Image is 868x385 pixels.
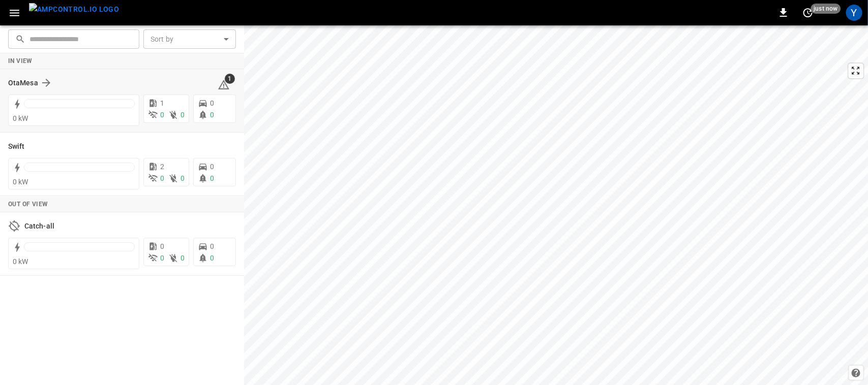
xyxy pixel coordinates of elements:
[160,163,164,171] span: 2
[160,242,164,250] span: 0
[8,57,33,65] strong: In View
[8,78,38,89] h6: OtaMesa
[181,174,185,182] span: 0
[181,111,185,119] span: 0
[210,111,214,119] span: 0
[160,99,164,107] span: 1
[8,201,48,208] strong: Out of View
[160,254,164,262] span: 0
[13,178,28,186] span: 0 kW
[160,174,164,182] span: 0
[29,3,119,16] img: ampcontrol.io logo
[13,114,28,122] span: 0 kW
[210,163,214,171] span: 0
[800,5,816,21] button: set refresh interval
[160,111,164,119] span: 0
[8,141,25,152] h6: Swift
[210,99,214,107] span: 0
[210,174,214,182] span: 0
[225,74,235,84] span: 1
[13,258,28,266] span: 0 kW
[210,242,214,250] span: 0
[24,221,54,232] h6: Catch-all
[210,254,214,262] span: 0
[181,254,185,262] span: 0
[811,4,841,14] span: just now
[846,5,862,21] div: profile-icon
